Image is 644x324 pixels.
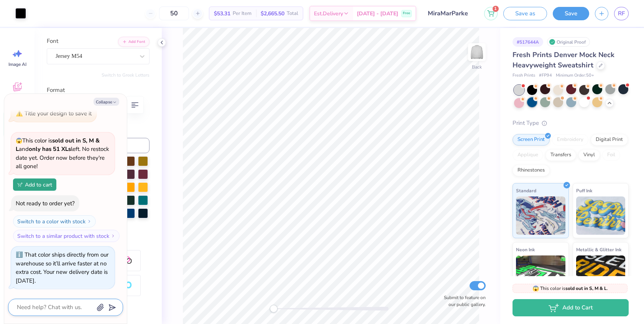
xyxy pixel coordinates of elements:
[532,285,608,292] span: This color is .
[422,6,478,21] input: Untitled Design
[13,178,56,191] button: Add to cart
[261,10,284,18] span: $2,665.50
[493,6,499,12] span: 1
[47,86,149,95] label: Format
[16,137,109,170] span: This color is and left. No restock date yet. Order now before they're all gone!
[118,37,149,47] button: Add Font
[618,9,625,18] span: RF
[556,72,594,79] span: Minimum Order: 50 +
[16,137,22,144] span: 😱
[16,137,100,153] strong: sold out in S, M & L
[13,230,120,242] button: Switch to a similar product with stock
[576,255,626,294] img: Metallic & Glitter Ink
[547,37,590,47] div: Original Proof
[16,200,75,207] div: Not ready to order yet?
[532,285,539,292] span: 😱
[469,44,485,60] img: Back
[16,251,108,285] div: That color ships directly from our warehouse so it’ll arrive faster at no extra cost. Your new de...
[565,285,607,291] strong: sold out in S, M & L
[287,10,298,18] span: Total
[578,149,600,161] div: Vinyl
[513,165,550,176] div: Rhinestones
[553,7,589,20] button: Save
[270,305,278,313] div: Accessibility label
[513,134,550,146] div: Screen Print
[472,64,482,70] div: Back
[513,72,535,79] span: Fresh Prints
[513,299,629,316] button: Add to Cart
[314,10,343,18] span: Est. Delivery
[17,182,23,187] img: Add to cart
[25,110,92,117] div: Title your design to save it
[403,11,410,16] span: Free
[576,196,626,235] img: Puff Ink
[513,50,614,70] span: Fresh Prints Denver Mock Neck Heavyweight Sweatshirt
[516,187,536,195] span: Standard
[111,234,115,238] img: Switch to a similar product with stock
[545,149,576,161] div: Transfers
[516,245,535,254] span: Neon Ink
[602,149,620,161] div: Foil
[357,10,398,18] span: [DATE] - [DATE]
[102,72,149,78] button: Switch to Greek Letters
[539,72,552,79] span: # FP94
[159,7,189,20] input: – –
[87,219,92,224] img: Switch to a color with stock
[516,255,565,294] img: Neon Ink
[576,187,592,195] span: Puff Ink
[8,61,26,67] span: Image AI
[214,10,230,18] span: $53.31
[576,245,621,254] span: Metallic & Glitter Ink
[233,10,251,18] span: Per Item
[440,294,486,308] label: Submit to feature on our public gallery.
[513,37,543,47] div: # 517644A
[47,37,58,46] label: Font
[29,145,71,153] strong: only has 51 XLs
[503,7,547,20] button: Save as
[513,119,629,128] div: Print Type
[552,134,588,146] div: Embroidery
[516,196,565,235] img: Standard
[614,7,629,20] a: RF
[484,7,498,20] button: 1
[13,215,96,227] button: Switch to a color with stock
[513,149,543,161] div: Applique
[94,98,119,106] button: Collapse
[591,134,628,146] div: Digital Print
